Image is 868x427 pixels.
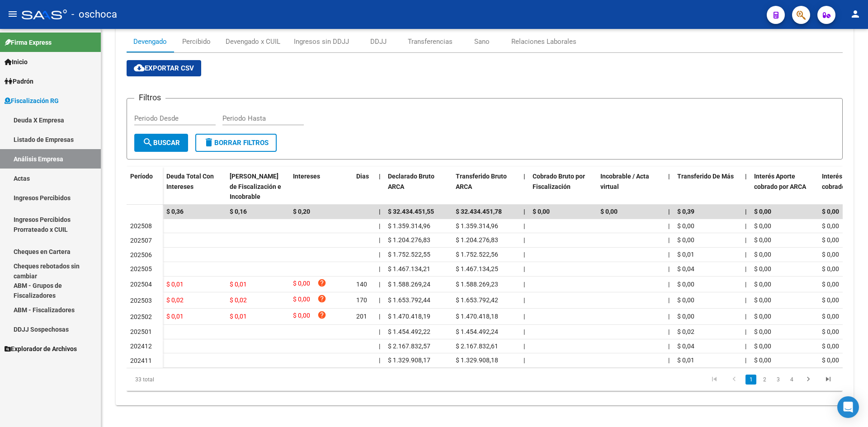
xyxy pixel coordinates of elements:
span: $ 0,00 [754,236,771,244]
datatable-header-cell: Cobrado Bruto por Fiscalización [529,167,597,206]
span: | [379,173,381,180]
span: | [379,251,380,258]
span: $ 0,00 [822,296,839,304]
span: $ 0,00 [677,222,694,230]
datatable-header-cell: | [375,167,384,206]
span: $ 1.204.276,83 [456,236,498,244]
span: $ 0,16 [230,208,247,215]
span: $ 0,00 [754,222,771,230]
span: $ 0,01 [166,281,184,288]
span: | [379,236,380,244]
mat-icon: search [142,137,153,148]
span: 202503 [130,297,152,304]
span: $ 0,00 [754,357,771,364]
span: $ 0,00 [822,357,839,364]
span: $ 0,00 [754,343,771,350]
span: | [745,208,747,215]
span: 202508 [130,222,152,230]
span: | [524,208,525,215]
span: $ 1.359.314,96 [388,222,430,230]
span: - oschoca [71,5,117,24]
datatable-header-cell: Declarado Bruto ARCA [384,167,452,206]
i: help [317,310,326,319]
span: $ 0,01 [677,251,694,258]
span: $ 2.167.832,61 [456,343,498,350]
span: | [379,357,380,364]
span: $ 0,00 [677,313,694,320]
span: $ 0,04 [677,343,694,350]
a: 4 [786,375,797,385]
span: | [379,265,380,272]
span: $ 0,00 [754,328,771,335]
span: | [668,222,670,230]
datatable-header-cell: | [520,167,529,206]
span: $ 0,00 [754,313,771,320]
div: Devengado x CUIL [226,37,280,47]
span: | [524,281,525,288]
mat-icon: person [850,9,861,19]
span: | [524,296,525,304]
span: | [379,281,380,288]
span: $ 0,39 [677,208,694,215]
span: Transferido De Más [677,173,734,180]
span: | [379,343,380,350]
span: | [668,265,670,272]
a: go to previous page [726,375,743,385]
div: Ingresos sin DDJJ [294,37,349,47]
span: $ 0,00 [600,208,618,215]
span: $ 1.588.269,24 [388,281,430,288]
li: page 2 [758,372,771,387]
span: $ 0,02 [230,296,247,304]
datatable-header-cell: Deuda Bruta Neto de Fiscalización e Incobrable [226,167,289,206]
button: Exportar CSV [127,60,201,76]
a: go to next page [800,375,817,385]
span: [PERSON_NAME] de Fiscalización e Incobrable [230,173,281,201]
span: $ 0,00 [293,294,310,306]
span: 202412 [130,343,152,350]
a: 3 [773,375,783,385]
a: go to first page [706,375,723,385]
span: | [668,236,670,244]
span: | [524,328,525,335]
span: | [524,313,525,320]
span: 202502 [130,313,152,320]
span: $ 1.588.269,23 [456,281,498,288]
div: Percibido [182,37,211,47]
li: page 4 [785,372,798,387]
span: $ 0,00 [293,310,310,323]
span: Incobrable / Acta virtual [600,173,649,190]
span: $ 0,01 [166,313,184,320]
datatable-header-cell: Período [127,167,163,205]
span: $ 1.752.522,56 [456,251,498,258]
span: Inicio [5,57,28,67]
span: $ 0,00 [822,236,839,244]
span: 202411 [130,357,152,364]
span: Intereses [293,173,320,180]
span: | [745,251,746,258]
span: $ 0,00 [677,281,694,288]
h3: Filtros [134,91,165,104]
a: go to last page [820,375,837,385]
span: 202507 [130,237,152,244]
span: $ 1.329.908,18 [456,357,498,364]
div: Devengado [133,37,167,47]
datatable-header-cell: Interés Aporte cobrado por ARCA [750,167,818,206]
datatable-header-cell: Incobrable / Acta virtual [597,167,665,206]
i: help [317,294,326,303]
span: | [745,357,746,364]
datatable-header-cell: Dias [353,167,375,206]
span: Fiscalización RG [5,96,59,106]
span: $ 0,00 [822,313,839,320]
span: $ 0,00 [822,281,839,288]
span: Borrar Filtros [203,139,269,147]
span: $ 0,00 [822,222,839,230]
span: | [379,296,380,304]
span: | [745,313,746,320]
span: 202506 [130,251,152,258]
span: | [379,313,380,320]
datatable-header-cell: Transferido De Más [674,167,741,206]
span: $ 0,00 [533,208,550,215]
span: $ 0,00 [754,265,771,272]
span: | [745,328,746,335]
span: $ 2.167.832,57 [388,343,430,350]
